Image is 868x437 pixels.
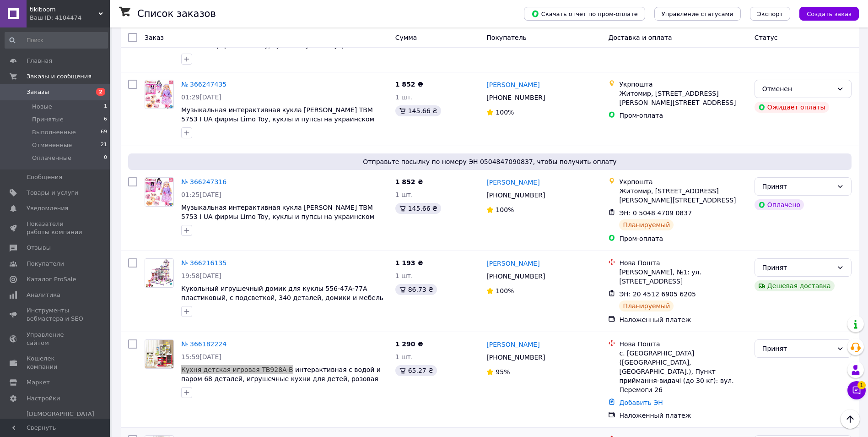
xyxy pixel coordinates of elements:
[181,204,374,229] a: Музыкальная интерактивная кукла [PERSON_NAME] TBM 5753 I UA фирмы Limo Toy, куклы и пупсы на укра...
[619,258,747,268] div: Нова Пошта
[145,339,174,369] a: Фото товару
[145,177,174,207] a: Фото товару
[619,315,747,324] div: Наложенный платеж
[27,204,68,213] span: Уведомления
[619,290,696,298] span: ЭН: 20 4512 6905 6205
[395,191,413,198] span: 1 шт.
[181,285,383,311] a: Кукольный игрушечный домик для куклы 556-47A-77A пластиковый, с подсветкой, 340 деталей, домики и...
[145,258,174,288] a: Фото товару
[486,259,539,268] a: [PERSON_NAME]
[395,272,413,279] span: 1 шт.
[145,259,173,287] img: Фото товару
[395,284,437,295] div: 86.73 ₴
[395,259,423,267] span: 1 193 ₴
[27,355,85,371] span: Кошелек компании
[619,80,747,89] div: Укрпошта
[486,340,539,349] a: [PERSON_NAME]
[181,106,374,132] a: Музыкальная интерактивная кукла [PERSON_NAME] TBM 5753 I UA фирмы Limo Toy, куклы и пупсы на укра...
[755,34,778,41] span: Статус
[27,410,94,435] span: [DEMOGRAPHIC_DATA] и счета
[619,219,674,230] div: Планируемый
[807,11,852,17] span: Создать заказ
[104,115,107,124] span: 6
[485,351,547,364] div: [PHONE_NUMBER]
[27,244,51,252] span: Отзывы
[619,177,747,186] div: Укрпошта
[27,57,52,65] span: Главная
[395,365,437,376] div: 65.27 ₴
[799,7,859,21] button: Создать заказ
[181,191,221,198] span: 01:25[DATE]
[496,206,514,213] span: 100%
[27,88,49,96] span: Заказы
[619,339,747,349] div: Нова Пошта
[619,186,747,205] div: Житомир, [STREET_ADDRESS] [PERSON_NAME][STREET_ADDRESS]
[755,199,804,210] div: Оплачено
[145,80,174,109] a: Фото товару
[145,178,173,206] img: Фото товару
[619,89,747,107] div: Житомир, [STREET_ADDRESS] [PERSON_NAME][STREET_ADDRESS]
[27,291,60,299] span: Аналитика
[750,7,790,21] button: Экспорт
[619,209,692,217] span: ЭН: 0 5048 4709 0837
[496,109,514,116] span: 100%
[32,128,76,137] span: Выполненные
[395,203,441,214] div: 145.66 ₴
[30,5,98,14] span: tikiboom
[608,34,672,41] span: Доставка и оплата
[395,34,417,41] span: Сумма
[755,280,835,291] div: Дешевая доставка
[486,80,539,89] a: [PERSON_NAME]
[619,399,663,406] a: Добавить ЭН
[847,381,866,399] button: Чат с покупателем1
[524,7,645,21] button: Скачать отчет по пром-оплате
[790,10,859,17] a: Создать заказ
[145,34,164,41] span: Заказ
[132,157,848,166] span: Отправьте посылку по номеру ЭН 0504847090837, чтобы получить оплату
[486,34,527,41] span: Покупатель
[395,93,413,101] span: 1 шт.
[757,11,783,17] span: Экспорт
[395,340,423,348] span: 1 290 ₴
[181,272,221,279] span: 19:58[DATE]
[27,173,62,181] span: Сообщения
[27,306,85,323] span: Инструменты вебмастера и SEO
[619,411,747,420] div: Наложенный платеж
[485,189,547,202] div: [PHONE_NUMBER]
[181,353,221,361] span: 15:59[DATE]
[485,91,547,104] div: [PHONE_NUMBER]
[96,88,105,96] span: 2
[181,93,221,101] span: 01:29[DATE]
[137,8,216,19] h1: Список заказов
[619,111,747,120] div: Пром-оплата
[32,103,52,111] span: Новые
[762,84,833,94] div: Отменен
[181,178,226,186] a: № 366247316
[654,7,741,21] button: Управление статусами
[27,331,85,347] span: Управление сайтом
[619,300,674,311] div: Планируемый
[857,381,866,389] span: 1
[32,154,71,162] span: Оплаченные
[395,178,423,186] span: 1 852 ₴
[104,103,107,111] span: 1
[755,102,829,113] div: Ожидает оплаты
[395,105,441,116] div: 145.66 ₴
[101,141,107,149] span: 21
[496,287,514,295] span: 100%
[27,189,78,197] span: Товары и услуги
[181,366,381,382] a: Кухня детская игровая TB928A-B интерактивная с водой и паром 68 деталей, игрушечные кухни для дет...
[762,344,833,354] div: Принят
[32,141,72,149] span: Отмененные
[27,394,60,403] span: Настройки
[531,10,638,18] span: Скачать отчет по пром-оплате
[619,268,747,286] div: [PERSON_NAME], №1: ул. [STREET_ADDRESS]
[181,340,226,348] a: № 366182224
[101,128,107,137] span: 69
[762,262,833,273] div: Принят
[30,14,110,22] div: Ваш ID: 4104474
[145,340,173,368] img: Фото товару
